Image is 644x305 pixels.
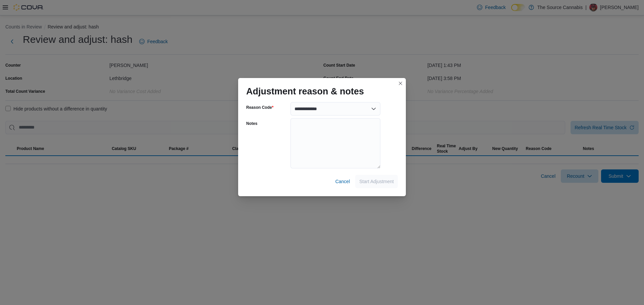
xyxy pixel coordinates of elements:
[335,178,350,185] span: Cancel
[355,175,398,188] button: Start Adjustment
[246,121,257,126] label: Notes
[246,105,273,110] label: Reason Code
[359,178,394,185] span: Start Adjustment
[333,175,353,188] button: Cancel
[396,79,405,87] button: Closes this modal window
[246,86,364,97] h1: Adjustment reason & notes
